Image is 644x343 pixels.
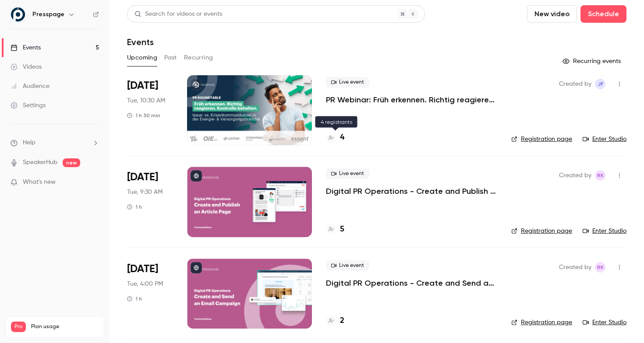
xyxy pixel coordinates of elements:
button: Schedule [580,5,626,23]
span: [DATE] [127,170,158,184]
div: 1 h [127,203,142,210]
h4: 4 [340,132,344,143]
a: Registration page [511,135,572,143]
span: Plan usage [31,323,99,330]
span: RK [597,262,604,273]
span: Help [23,138,35,147]
li: help-dropdown-opener [11,138,99,147]
h4: 5 [340,224,344,235]
button: Recurring events [559,54,626,68]
a: Enter Studio [583,318,626,327]
span: Live event [326,260,369,271]
span: JF [598,79,603,89]
span: Tue, 4:00 PM [127,280,163,288]
h1: Events [127,37,154,47]
button: New video [527,5,577,23]
span: Live event [326,77,369,87]
a: SpeakerHub [23,158,57,167]
a: 4 [326,132,344,143]
span: Created by [559,170,591,181]
a: Digital PR Operations - Create and Send an Email Campaign [326,278,497,288]
span: new [63,158,80,167]
span: Tue, 9:30 AM [127,188,163,196]
span: Created by [559,262,591,273]
span: [DATE] [127,262,158,276]
img: Presspage [11,7,25,21]
a: Digital PR Operations - Create and Publish an Article Page [326,186,497,196]
div: Sep 30 Tue, 10:30 AM (Europe/Berlin) [127,75,173,145]
span: RK [597,170,604,181]
div: 1 h 30 min [127,112,160,119]
a: Enter Studio [583,135,626,143]
div: Nov 18 Tue, 4:00 PM (Europe/Amsterdam) [127,259,173,329]
div: Search for videos or events [134,10,222,19]
span: Robin Kleine [595,170,605,181]
span: [DATE] [127,79,158,93]
div: Nov 4 Tue, 9:30 AM (Europe/Amsterdam) [127,167,173,237]
button: Recurring [184,51,213,65]
span: Jesse Finn-Brown [595,79,605,89]
span: What's new [23,178,56,187]
span: Pro [11,322,26,332]
a: 2 [326,315,344,327]
span: Robin Kleine [595,262,605,273]
div: Audience [11,82,50,91]
div: Settings [11,101,46,110]
a: Registration page [511,227,572,235]
h4: 2 [340,315,344,327]
div: Videos [11,63,42,71]
a: 5 [326,224,344,235]
button: Past [164,51,177,65]
a: Registration page [511,318,572,327]
span: Created by [559,79,591,89]
div: Events [11,43,41,52]
h6: Presspage [32,10,64,19]
a: Enter Studio [583,227,626,235]
span: Live event [326,168,369,179]
button: Upcoming [127,51,157,65]
span: Tue, 10:30 AM [127,96,165,105]
div: 1 h [127,295,142,302]
a: PR Webinar: Früh erkennen. Richtig reagieren. Kontrolle behalten. [326,94,497,105]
